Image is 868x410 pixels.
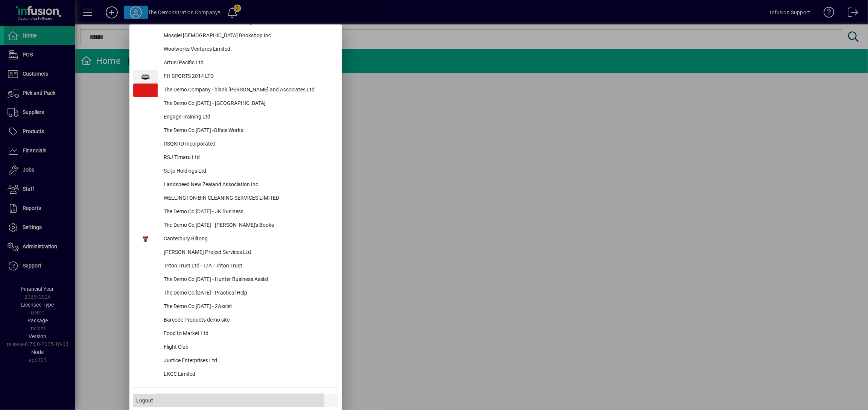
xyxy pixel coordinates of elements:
div: The Demo Co [DATE] - 2Assist [158,300,338,314]
div: The Demo Co [DATE] -Office Works [158,124,338,138]
div: RSJ Timaru Ltd [158,151,338,165]
div: The Demo Co [DATE] - [PERSON_NAME]'s Books [158,219,338,232]
div: Justice Enterprises Ltd [158,354,338,368]
div: Artusi Pacific Ltd [158,56,338,70]
button: Engage Training Ltd [133,111,338,124]
div: RSQKRU Incorporated [158,138,338,151]
button: [PERSON_NAME] Project Services Ltd [133,246,338,260]
button: The Demo Co [DATE] - JK Business [133,205,338,219]
div: FH SPORTS 2014 LTD [158,70,338,84]
div: Triton Trust Ltd - T/A - Triton Trust [158,260,338,273]
button: Woolworks Ventures Limited [133,43,338,56]
div: Serjo Holdings Ltd [158,165,338,178]
button: The Demo Co [DATE] - [GEOGRAPHIC_DATA] [133,97,338,111]
div: Mosgiel [DEMOGRAPHIC_DATA] Bookshop Inc [158,29,338,43]
button: Canterbury Biltong [133,232,338,246]
div: [PERSON_NAME] Project Services Ltd [158,246,338,260]
button: Food to Market Ltd [133,327,338,341]
button: The Demo Co [DATE] - Hunter Business Assist [133,273,338,287]
div: Canterbury Biltong [158,232,338,246]
button: Landspeed New Zealand Association Inc [133,178,338,192]
div: WELLINGTON BIN CLEANING SERVICES LIMITED [158,192,338,205]
div: Woolworks Ventures Limited [158,43,338,56]
div: LKCC Limited [158,368,338,381]
div: Landspeed New Zealand Association Inc [158,178,338,192]
div: Barcode Products demo site [158,314,338,327]
button: Justice Enterprises Ltd [133,354,338,368]
button: RSQKRU Incorporated [133,138,338,151]
button: The Demo Co [DATE] - [PERSON_NAME]'s Books [133,219,338,232]
div: Flight Club [158,341,338,354]
div: Engage Training Ltd [158,111,338,124]
div: The Demo Co [DATE] - Practical Help [158,287,338,300]
button: Triton Trust Ltd - T/A - Triton Trust [133,260,338,273]
button: The Demo Co [DATE] - Practical Help [133,287,338,300]
button: Artusi Pacific Ltd [133,56,338,70]
button: The Demo Company - blank [PERSON_NAME] and Associates Ltd [133,84,338,97]
div: The Demo Co [DATE] - JK Business [158,205,338,219]
button: The Demo Co [DATE] -Office Works [133,124,338,138]
div: Food to Market Ltd [158,327,338,341]
button: Serjo Holdings Ltd [133,165,338,178]
span: Logout [136,397,153,405]
button: RSJ Timaru Ltd [133,151,338,165]
div: The Demo Co [DATE] - Hunter Business Assist [158,273,338,287]
div: The Demo Company - blank [PERSON_NAME] and Associates Ltd [158,84,338,97]
button: WELLINGTON BIN CLEANING SERVICES LIMITED [133,192,338,205]
div: The Demo Co [DATE] - [GEOGRAPHIC_DATA] [158,97,338,111]
button: LKCC Limited [133,368,338,381]
button: The Demo Co [DATE] - 2Assist [133,300,338,314]
button: Logout [133,394,338,407]
button: FH SPORTS 2014 LTD [133,70,338,84]
button: Barcode Products demo site [133,314,338,327]
button: Flight Club [133,341,338,354]
button: Mosgiel [DEMOGRAPHIC_DATA] Bookshop Inc [133,29,338,43]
